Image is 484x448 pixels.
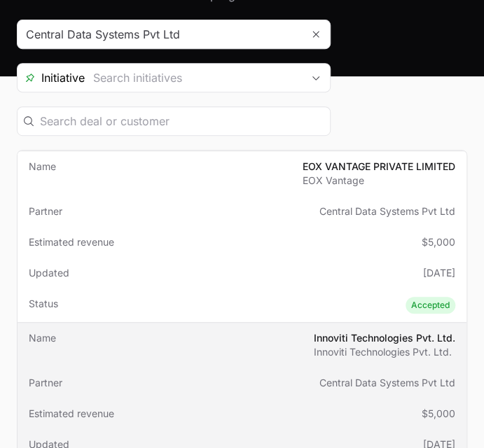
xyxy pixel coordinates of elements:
span: Name [29,331,56,359]
span: $5,000 [422,407,455,421]
div: Open [302,64,330,92]
span: Central Data Systems Pvt Ltd [319,204,455,218]
span: $5,000 [422,235,455,249]
p: Innoviti Technologies Pvt. Ltd. [314,331,455,345]
span: Central Data Systems Pvt Ltd [319,376,455,390]
span: Estimated revenue [29,407,114,421]
span: Name [29,160,56,188]
span: Partner [29,376,62,390]
span: Status [29,297,58,314]
span: Updated [29,266,69,280]
input: Search partner [18,20,302,48]
span: Initiative [18,69,85,86]
span: [DATE] [423,266,455,280]
p: Innoviti Technologies Pvt. Ltd. [314,345,455,359]
button: Remove [302,20,330,48]
span: Partner [29,204,62,218]
input: Search initiatives [85,64,302,92]
input: Search deal or customer [40,113,321,129]
span: Estimated revenue [29,235,114,249]
p: EOX VANTAGE PRIVATE LIMITED [303,160,455,174]
p: EOX Vantage [303,174,455,188]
